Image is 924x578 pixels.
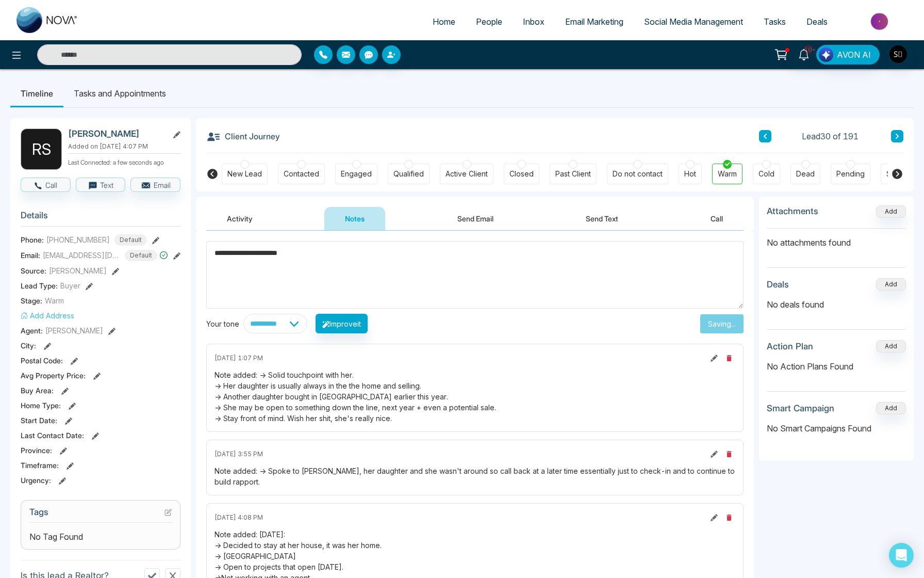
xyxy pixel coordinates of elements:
[876,205,906,218] button: Add
[767,279,789,290] h3: Deals
[437,207,514,230] button: Send Email
[767,206,818,216] h3: Attachments
[509,169,534,179] div: Closed
[227,169,262,179] div: New Lead
[214,465,735,487] div: Note added: -> Spoke to [PERSON_NAME], her daughter and she wasn't around so call back at a later...
[21,445,52,456] span: Province :
[613,169,663,179] div: Do not contact
[45,325,103,336] span: [PERSON_NAME]
[555,12,634,31] a: Email Marketing
[21,340,36,351] span: City :
[21,370,86,381] span: Avg Property Price :
[445,169,488,179] div: Active Client
[21,310,74,321] button: Add Address
[21,129,62,170] div: R S
[68,156,180,167] p: Last Connected: a few seconds ago
[68,142,180,151] p: Added on [DATE] 4:07 PM
[802,130,859,142] span: Lead 30 of 191
[21,250,40,261] span: Email:
[466,12,513,31] a: People
[700,314,744,333] button: Saving...
[206,207,273,230] button: Activity
[513,12,555,31] a: Inbox
[21,385,54,396] span: Buy Area :
[284,169,319,179] div: Contacted
[10,79,63,107] li: Timeline
[764,17,786,27] span: Tasks
[21,430,84,441] span: Last Contact Date :
[125,250,157,261] span: Default
[819,47,833,62] img: Lead Flow
[718,169,737,179] div: Warm
[876,278,906,291] button: Add
[767,298,906,311] p: No deals found
[68,129,164,139] h2: [PERSON_NAME]
[393,169,424,179] div: Qualified
[114,234,147,246] span: Default
[876,206,906,215] span: Add
[422,12,466,31] a: Home
[791,45,816,63] a: 10+
[804,45,813,54] span: 10+
[836,169,865,179] div: Pending
[889,45,907,63] img: User Avatar
[341,169,372,179] div: Engaged
[644,17,743,27] span: Social Media Management
[690,207,744,230] button: Call
[76,178,126,192] button: Text
[45,295,64,306] span: Warm
[876,340,906,352] button: Add
[634,12,753,31] a: Social Media Management
[767,341,813,351] h3: Action Plan
[433,17,455,27] span: Home
[684,169,696,179] div: Hot
[758,169,774,179] div: Cold
[796,169,815,179] div: Dead
[206,318,243,329] div: Your tone
[21,295,42,306] span: Stage:
[21,210,180,226] h3: Details
[214,449,263,459] span: [DATE] 3:55 PM
[753,12,796,31] a: Tasks
[21,234,44,245] span: Phone:
[806,17,828,27] span: Deals
[21,178,71,192] button: Call
[767,229,906,249] p: No attachments found
[21,460,59,471] span: Timeframe :
[565,207,639,230] button: Send Text
[555,169,591,179] div: Past Client
[324,207,385,230] button: Notes
[214,513,263,522] span: [DATE] 4:08 PM
[49,265,107,276] span: [PERSON_NAME]
[21,400,61,411] span: Home Type :
[565,17,623,27] span: Email Marketing
[21,325,43,336] span: Agent:
[21,415,57,426] span: Start Date :
[316,314,368,333] button: Improveit
[130,178,180,192] button: Email
[63,79,176,107] li: Tasks and Appointments
[796,12,838,31] a: Deals
[21,265,46,276] span: Source:
[843,10,918,33] img: Market-place.gif
[876,402,906,414] button: Add
[767,360,906,373] p: No Action Plans Found
[214,370,735,424] div: Note added: -> Solid touchpoint with her. -> Her daughter is usually always in the the home and s...
[837,49,871,61] span: AVON AI
[767,422,906,435] p: No Smart Campaigns Found
[29,507,172,523] h3: Tags
[46,234,110,245] span: [PHONE_NUMBER]
[523,17,544,27] span: Inbox
[476,17,502,27] span: People
[16,7,78,33] img: Nova CRM Logo
[21,355,63,366] span: Postal Code :
[60,280,80,291] span: Buyer
[21,280,58,291] span: Lead Type:
[206,129,280,144] h3: Client Journey
[214,354,263,363] span: [DATE] 1:07 PM
[886,169,916,179] div: Showing
[767,403,834,413] h3: Smart Campaign
[21,475,51,486] span: Urgency :
[43,250,120,261] span: [EMAIL_ADDRESS][DOMAIN_NAME]
[29,531,83,543] span: No Tag Found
